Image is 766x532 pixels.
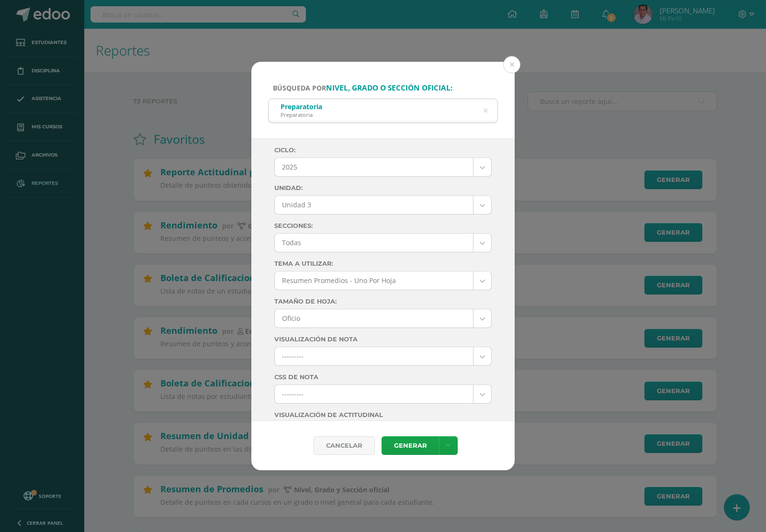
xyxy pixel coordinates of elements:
[274,184,492,192] label: Unidad:
[282,196,466,214] span: Unidad 3
[314,436,375,455] div: Cancelar
[274,298,492,305] label: Tamaño de hoja:
[273,83,452,92] span: Búsqueda por
[275,309,491,328] a: Oficio
[282,385,466,403] span: ---------
[275,234,491,252] a: Todas
[282,234,466,252] span: Todas
[382,436,439,455] a: Generar
[274,222,492,229] label: Secciones:
[503,56,520,73] button: Close (Esc)
[274,147,492,154] label: Ciclo:
[275,158,491,176] a: 2025
[281,102,322,111] div: Preparatoria
[282,347,466,365] span: ---------
[281,111,322,118] div: Preparatoria
[282,309,466,328] span: Oficio
[269,99,497,123] input: ej. Primero primaria, etc.
[282,272,466,290] span: Resumen Promedios - Uno Por Hoja
[275,385,491,403] a: ---------
[274,336,492,343] label: Visualización de Nota
[326,83,452,93] strong: nivel, grado o sección oficial:
[275,196,491,214] a: Unidad 3
[274,374,492,381] label: CSS de Nota
[282,158,466,176] span: 2025
[275,347,491,365] a: ---------
[274,411,492,419] label: Visualización de Actitudinal
[274,260,492,267] label: Tema a Utilizar:
[275,272,491,290] a: Resumen Promedios - Uno Por Hoja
